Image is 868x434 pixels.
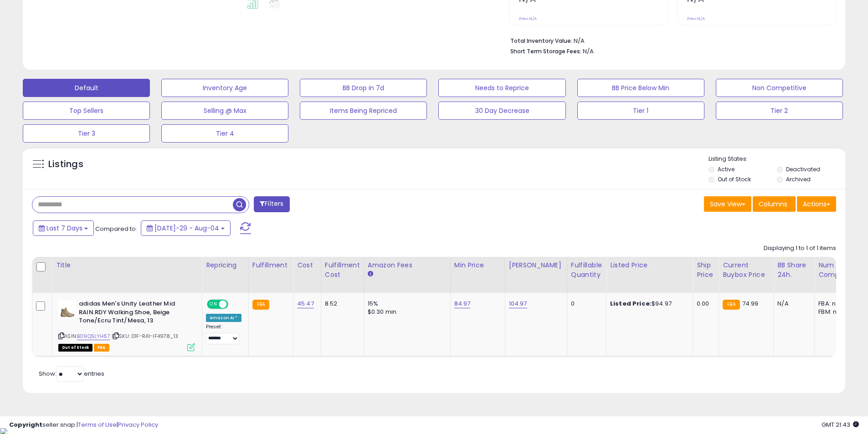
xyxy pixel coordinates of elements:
[571,300,599,308] div: 0
[571,260,602,280] div: Fulfillable Quantity
[161,124,288,143] button: Tier 4
[58,344,92,352] span: All listings that are currently out of stock and unavailable for purchase on Amazon
[610,300,686,308] div: $94.97
[454,260,501,270] div: Min Price
[786,165,820,173] label: Deactivated
[822,420,859,429] span: 2025-08-12 21:43 GMT
[438,102,565,120] button: 30 Day Decrease
[509,260,563,270] div: [PERSON_NAME]
[33,220,94,236] button: Last 7 Days
[297,299,314,308] a: 45.47
[709,155,845,163] p: Listing States:
[753,196,796,212] button: Columns
[227,301,241,308] span: OFF
[583,47,594,56] span: N/A
[56,260,198,270] div: Title
[79,300,190,327] b: adidas Men's Unity Leather Mid RAIN.RDY Walking Shoe, Beige Tone/Ecru Tint/Mesa, 13
[509,299,527,308] a: 104.97
[764,244,836,253] div: Displaying 1 to 1 of 1 items
[368,308,443,316] div: $0.30 min
[818,260,852,280] div: Num of Comp.
[112,332,178,340] span: | SKU: 01F-RA1-IF4978_13
[510,35,829,46] li: N/A
[77,332,110,340] a: B09Q5LYH67
[325,300,357,308] div: 8.52
[118,420,158,429] a: Privacy Policy
[723,300,740,310] small: FBA
[78,420,117,429] a: Terms of Use
[23,102,150,120] button: Top Sellers
[208,301,219,308] span: ON
[95,225,137,233] span: Compared to:
[510,47,581,55] b: Short Term Storage Fees:
[818,300,848,308] div: FBA: n/a
[704,196,751,212] button: Save View
[519,16,537,21] small: Prev: N/A
[577,79,704,97] button: BB Price Below Min
[368,300,443,308] div: 15%
[759,199,787,209] span: Columns
[300,79,427,97] button: BB Drop in 7d
[718,175,751,183] label: Out of Stock
[786,175,811,183] label: Archived
[797,196,836,212] button: Actions
[454,299,471,308] a: 84.97
[206,260,245,270] div: Repricing
[252,300,269,310] small: FBA
[697,300,712,308] div: 0.00
[94,344,109,352] span: FBA
[9,420,42,429] strong: Copyright
[610,260,689,270] div: Listed Price
[325,260,360,280] div: Fulfillment Cost
[141,220,231,236] button: [DATE]-29 - Aug-04
[206,324,241,344] div: Preset:
[577,102,704,120] button: Tier 1
[438,79,565,97] button: Needs to Reprice
[818,308,848,316] div: FBM: n/a
[742,299,759,308] span: 74.99
[39,369,104,378] span: Show: entries
[723,260,770,280] div: Current Buybox Price
[58,300,77,318] img: 41B2N6VEraL._SL40_.jpg
[206,314,241,322] div: Amazon AI *
[161,79,288,97] button: Inventory Age
[777,300,807,308] div: N/A
[368,270,373,278] small: Amazon Fees.
[610,299,652,308] b: Listed Price:
[510,37,572,45] b: Total Inventory Value:
[716,79,843,97] button: Non Competitive
[300,102,427,120] button: Items Being Repriced
[23,124,150,143] button: Tier 3
[46,224,82,233] span: Last 7 Days
[716,102,843,120] button: Tier 2
[23,79,150,97] button: Default
[9,421,158,429] div: seller snap | |
[697,260,715,280] div: Ship Price
[687,16,705,21] small: Prev: N/A
[58,300,195,350] div: ASIN:
[718,165,734,173] label: Active
[368,260,447,270] div: Amazon Fees
[254,196,289,212] button: Filters
[252,260,289,270] div: Fulfillment
[161,102,288,120] button: Selling @ Max
[154,224,219,233] span: [DATE]-29 - Aug-04
[777,260,811,280] div: BB Share 24h.
[48,158,83,171] h5: Listings
[297,260,317,270] div: Cost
